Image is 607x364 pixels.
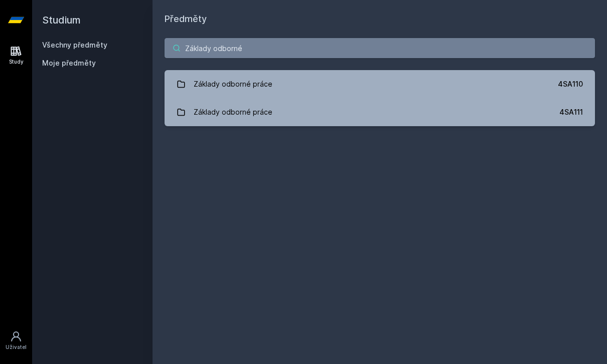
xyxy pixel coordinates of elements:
div: Study [9,58,24,66]
a: Základy odborné práce 4SA111 [165,98,595,126]
div: 4SA111 [559,107,583,117]
a: Všechny předměty [42,41,107,49]
div: Základy odborné práce [194,74,272,94]
h1: Předměty [165,12,595,26]
a: Study [2,40,30,71]
div: Uživatel [6,343,27,351]
a: Základy odborné práce 4SA110 [165,70,595,98]
div: Základy odborné práce [194,102,272,122]
a: Uživatel [2,325,30,356]
input: Název nebo ident předmětu… [165,38,595,58]
span: Moje předměty [42,58,96,68]
div: 4SA110 [558,79,583,89]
